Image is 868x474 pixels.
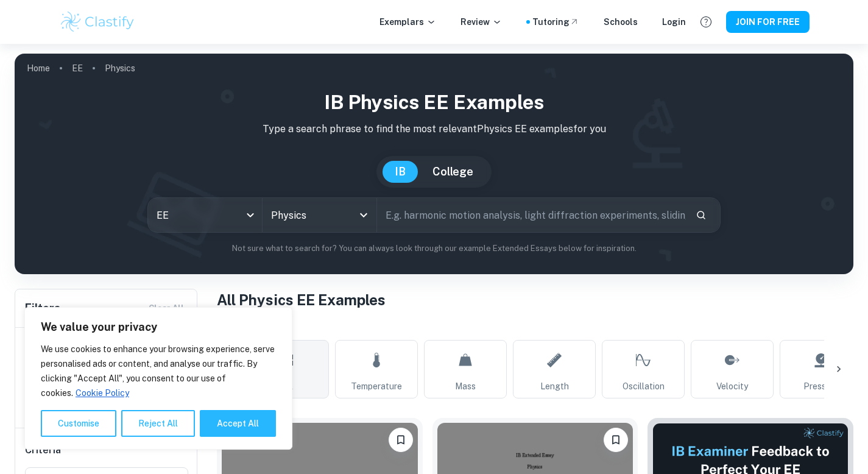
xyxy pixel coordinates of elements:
h6: Filters [25,300,60,317]
button: Help and Feedback [696,12,716,32]
p: Type a search phrase to find the most relevant Physics EE examples for you [24,122,844,136]
h1: All Physics EE Examples [217,289,853,311]
p: Physics [105,62,135,75]
h6: Criteria [25,443,61,458]
a: Home [27,60,50,77]
a: EE [72,60,83,77]
span: Oscillation [623,380,665,393]
input: E.g. harmonic motion analysis, light diffraction experiments, sliding objects down a ramp... [377,198,686,232]
span: Temperature [351,380,402,393]
p: Exemplars [379,15,436,29]
button: Customise [41,410,116,437]
div: We value your privacy [24,307,292,450]
p: Review [460,15,502,29]
button: College [420,161,485,183]
div: EE [148,198,262,232]
p: We use cookies to enhance your browsing experience, serve personalised ads or content, and analys... [41,342,276,400]
button: Please log in to bookmark exemplars [604,428,628,452]
a: Schools [604,15,638,29]
a: Tutoring [532,15,579,29]
button: Reject All [121,410,195,437]
a: Cookie Policy [75,387,130,398]
button: Search [691,205,711,225]
p: We value your privacy [41,320,276,334]
p: Not sure what to search for? You can always look through our example Extended Essays below for in... [24,242,844,255]
span: Mass [455,380,476,393]
span: Pressure [803,380,839,393]
span: Length [540,380,569,393]
button: Open [355,207,372,224]
img: profile cover [15,54,853,274]
h6: Topic [217,320,853,335]
span: Velocity [716,380,748,393]
img: Clastify logo [59,10,136,34]
button: Accept All [200,410,276,437]
button: Please log in to bookmark exemplars [389,428,413,452]
button: JOIN FOR FREE [726,11,810,33]
button: IB [383,161,418,183]
h1: IB Physics EE examples [24,88,844,117]
a: Login [662,15,686,29]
